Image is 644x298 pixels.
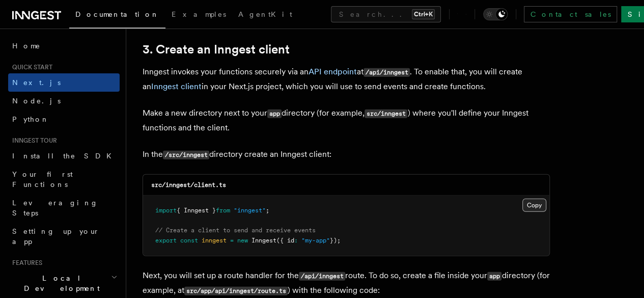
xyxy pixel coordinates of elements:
[155,207,177,214] span: import
[143,65,550,94] p: Inngest invokes your functions securely via an at . To enable that, you will create an in your Ne...
[232,3,298,28] a: AgentKit
[294,237,298,244] span: :
[177,207,216,214] span: { Inngest }
[180,237,198,244] span: const
[8,92,120,110] a: Node.js
[143,147,550,162] p: In the directory create an Inngest client:
[12,115,49,123] span: Python
[216,207,230,214] span: from
[165,3,232,28] a: Examples
[238,10,292,18] span: AgentKit
[266,207,269,214] span: ;
[365,110,407,118] code: src/inngest
[8,147,120,165] a: Install the SDK
[155,227,316,234] span: // Create a client to send and receive events
[12,78,61,87] span: Next.js
[69,3,165,29] a: Documentation
[8,137,57,145] span: Inngest tour
[8,37,120,55] a: Home
[487,272,501,281] code: app
[8,165,120,194] a: Your first Functions
[522,199,546,212] button: Copy
[8,63,52,71] span: Quick start
[202,237,227,244] span: inngest
[230,237,234,244] span: =
[12,170,73,188] span: Your first Functions
[331,6,441,22] button: Search...Ctrl+K
[524,6,617,22] a: Contact sales
[234,207,266,214] span: "inngest"
[267,110,282,118] code: app
[8,259,42,267] span: Features
[75,10,159,18] span: Documentation
[12,199,98,217] span: Leveraging Steps
[276,237,294,244] span: ({ id
[309,67,357,76] a: API endpoint
[143,106,550,135] p: Make a new directory next to your directory (for example, ) where you'll define your Inngest func...
[251,237,276,244] span: Inngest
[155,237,177,244] span: export
[301,237,330,244] span: "my-app"
[8,222,120,251] a: Setting up your app
[143,268,550,298] p: Next, you will set up a route handler for the route. To do so, create a file inside your director...
[163,151,209,159] code: /src/inngest
[363,68,410,77] code: /api/inngest
[12,97,61,105] span: Node.js
[330,237,341,244] span: });
[151,82,202,91] a: Inngest client
[143,42,290,57] a: 3. Create an Inngest client
[412,9,435,19] kbd: Ctrl+K
[12,152,118,160] span: Install the SDK
[172,10,226,18] span: Examples
[8,273,111,293] span: Local Development
[184,287,288,295] code: src/app/api/inngest/route.ts
[483,8,508,20] button: Toggle dark mode
[12,41,41,51] span: Home
[12,227,100,246] span: Setting up your app
[237,237,248,244] span: new
[151,181,226,188] code: src/inngest/client.ts
[8,110,120,128] a: Python
[8,73,120,92] a: Next.js
[8,269,120,297] button: Local Development
[8,194,120,222] a: Leveraging Steps
[299,272,345,281] code: /api/inngest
